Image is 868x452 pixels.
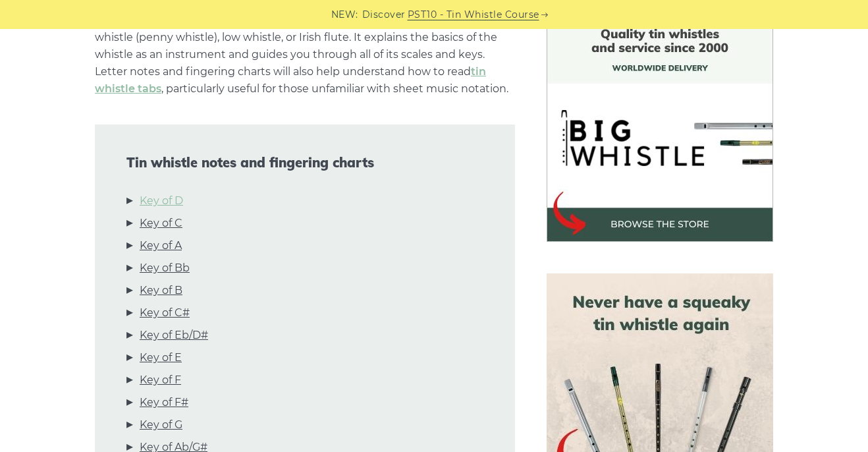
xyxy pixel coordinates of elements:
a: Key of E [140,349,182,366]
a: Key of Eb/D# [140,327,208,344]
a: Key of A [140,237,182,254]
span: Discover [362,7,406,22]
a: Key of D [140,192,183,210]
a: Key of F# [140,394,188,411]
span: NEW: [331,7,358,22]
a: PST10 - Tin Whistle Course [408,7,539,22]
a: Key of C# [140,304,190,322]
a: Key of F [140,372,181,389]
p: This guide applies to six-hole such as the Irish tin whistle (penny whistle), low whistle, or Iri... [95,12,515,98]
a: Key of C [140,215,182,232]
a: Key of B [140,282,182,299]
a: Key of G [140,416,182,434]
span: Tin whistle notes and fingering charts [126,155,483,171]
a: Key of Bb [140,260,190,277]
img: BigWhistle Tin Whistle Store [547,15,773,242]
